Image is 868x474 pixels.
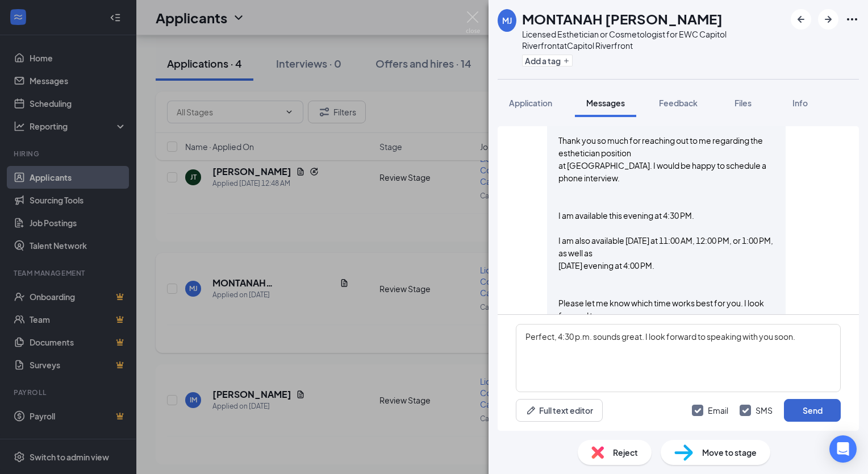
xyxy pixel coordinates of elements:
button: PlusAdd a tag [522,55,573,66]
span: Files [735,98,752,108]
div: MJ [502,15,512,26]
span: Move to stage [702,446,757,459]
button: ArrowLeftNew [791,9,811,30]
span: Application [509,98,552,108]
svg: Pen [525,405,537,416]
span: Info [792,98,808,108]
span: Messages [586,98,625,108]
div: Open Intercom Messenger [829,435,857,463]
span: Reject [613,446,638,459]
svg: ArrowRight [821,13,835,26]
div: Licensed Esthetician or Cosmetologist for EWC Capitol Riverfront at Capitol Riverfront [522,28,785,51]
svg: Ellipses [845,13,859,26]
textarea: Perfect, 4:30 p.m. sounds great. I look forward to speaking with you soon. [516,324,841,392]
svg: ArrowLeftNew [794,13,808,26]
h1: MONTANAH [PERSON_NAME] [522,9,723,28]
button: Send [784,399,841,422]
button: ArrowRight [818,9,838,30]
button: Full text editorPen [516,399,603,422]
svg: Plus [563,57,570,64]
span: Feedback [659,98,698,108]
